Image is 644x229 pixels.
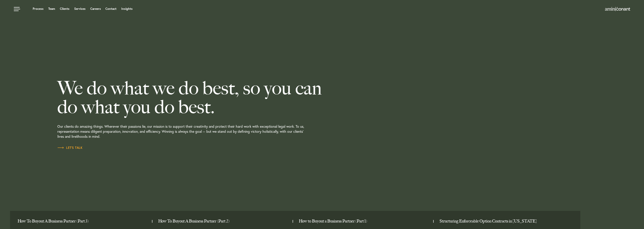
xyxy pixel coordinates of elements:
[105,7,116,10] a: Contact
[48,7,55,10] a: Team
[60,7,69,10] a: Clients
[299,218,429,224] a: How to Buyout a Business Partner (Part 1)
[158,218,289,224] a: How To Buyout A Business Partner (Part 2)
[33,7,44,10] a: Process
[90,7,101,10] a: Careers
[57,79,372,116] h2: We do what we do best, so you can do what you do best.
[439,218,570,224] a: Structuring Enforceable Option Contracts in Texas
[57,146,83,149] span: Let’s Talk
[18,218,148,224] a: How To Buyout A Business Partner (Part 3)
[74,7,86,10] a: Services
[57,145,83,150] a: Let’s Talk
[57,116,372,145] p: Our clients do amazing things. Wherever their passions lie, our mission is to support their creat...
[605,7,630,11] img: Amini & Conant
[121,7,133,10] a: Insights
